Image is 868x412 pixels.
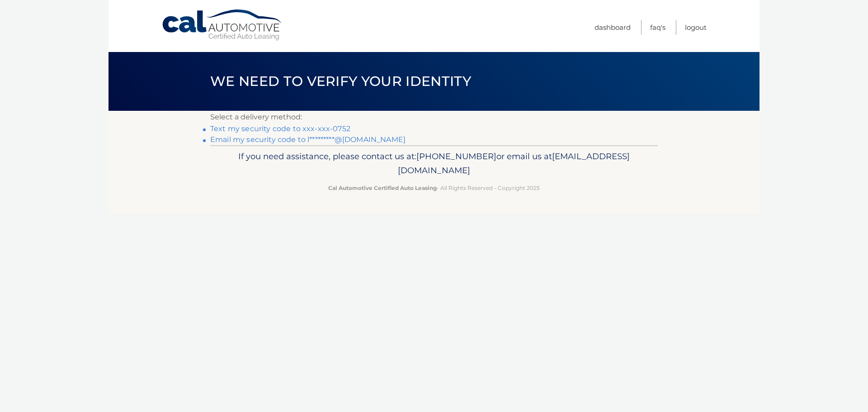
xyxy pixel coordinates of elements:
p: If you need assistance, please contact us at: or email us at [216,149,652,178]
a: FAQ's [650,20,665,35]
strong: Cal Automotive Certified Auto Leasing [328,185,437,191]
a: Logout [685,20,707,35]
a: Text my security code to xxx-xxx-0752 [210,124,350,133]
a: Dashboard [594,20,631,35]
a: Email my security code to l*********@[DOMAIN_NAME] [210,135,406,144]
span: [PHONE_NUMBER] [416,151,496,161]
span: We need to verify your identity [210,73,471,90]
a: Cal Automotive [161,9,283,41]
p: - All Rights Reserved - Copyright 2025 [216,183,652,193]
p: Select a delivery method: [210,111,658,123]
